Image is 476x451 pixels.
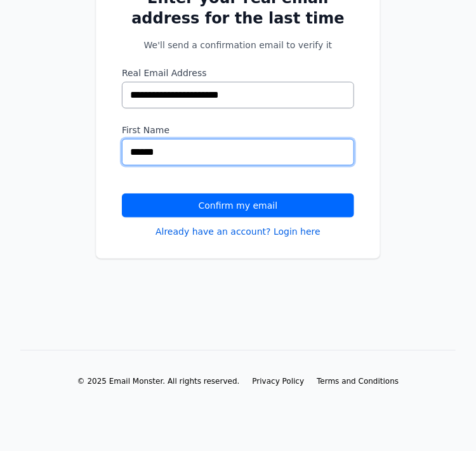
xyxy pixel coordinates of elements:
a: Terms and Conditions [317,376,399,386]
button: Confirm my email [122,193,354,218]
label: Real Email Address [122,67,354,79]
label: First Name [122,124,354,136]
a: Already have an account? Login here [155,225,321,238]
p: We'll send a confirmation email to verify it [122,39,354,51]
li: © 2025 Email Monster. All rights reserved. [77,376,240,386]
a: Privacy Policy [253,376,305,386]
